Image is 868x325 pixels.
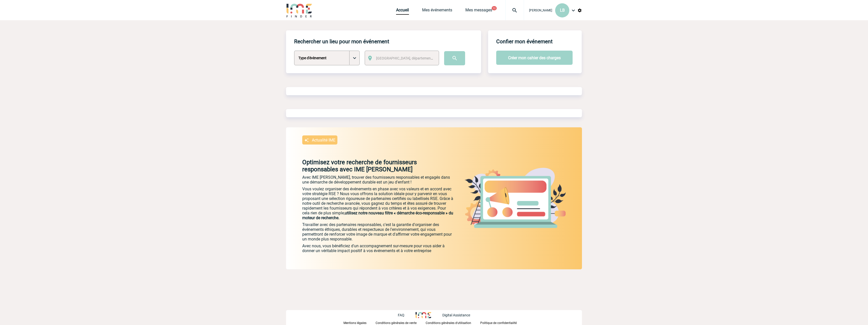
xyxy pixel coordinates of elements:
a: Mentions légales [343,320,376,325]
p: Actualité IME [312,138,335,143]
p: Optimisez votre recherche de fournisseurs responsables avec IME [PERSON_NAME] [286,159,454,173]
span: [GEOGRAPHIC_DATA], département, région... [376,56,446,60]
button: 12 [492,6,497,10]
p: Conditions générales d'utilisation [426,321,471,325]
p: Avec IME [PERSON_NAME], trouver des fournisseurs responsables et engagés dans une démarche de dév... [302,175,454,185]
h4: Confier mon événement [496,38,553,45]
a: Accueil [396,8,409,15]
a: Politique de confidentialité [480,320,525,325]
p: Travailler avec des partenaires responsables, c'est la garantie d'organiser des événements éthiqu... [302,222,454,241]
p: Mentions légales [343,321,366,325]
p: Digital Assistance [442,313,470,317]
p: Politique de confidentialité [480,321,517,325]
a: Mes événements [422,8,452,15]
p: Avec nous, vous bénéficiez d'un accompagnement sur-mesure pour vous aider à donner un véritable i... [302,243,454,269]
button: Créer mon cahier des charges [496,51,573,65]
span: LB [560,8,565,13]
img: IME-Finder [286,3,312,17]
p: Conditions générales de vente [376,321,417,325]
p: Vous voulez organiser des événements en phase avec vos valeurs et en accord avec votre stratégie ... [302,187,454,220]
h4: Rechercher un lieu pour mon événement [294,38,389,45]
a: Mes messages [465,8,492,15]
img: http://www.idealmeetingsevents.fr/ [416,312,431,318]
span: [PERSON_NAME] [529,9,552,12]
a: Conditions générales de vente [376,320,426,325]
img: actu.png [465,168,566,228]
p: FAQ [398,313,404,317]
a: FAQ [398,312,416,317]
input: Submit [444,51,465,65]
a: Conditions générales d'utilisation [426,320,480,325]
span: utilisez notre nouveau filtre « démarche éco-responsable » du moteur de recherche. [302,211,453,220]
